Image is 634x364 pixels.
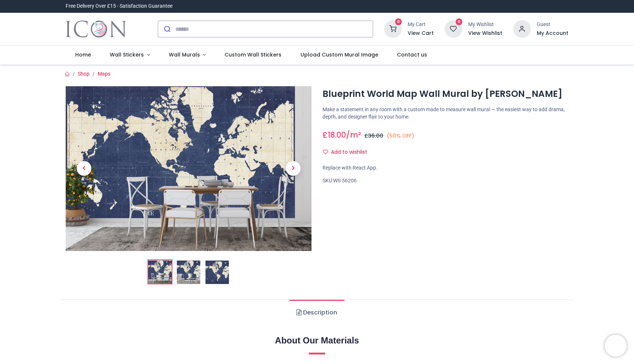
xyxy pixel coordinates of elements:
[323,88,568,100] h1: Blueprint World Map Wall Mural by [PERSON_NAME]
[445,26,462,32] a: 0
[98,71,110,77] a: Maps
[75,51,91,58] span: Home
[364,132,383,139] span: £
[328,130,346,140] span: 18.00
[368,132,383,139] span: 36.00
[333,178,357,183] span: WS-56206
[323,164,568,172] div: Replace with React App.
[414,3,568,10] iframe: Customer reviews powered by Trustpilot
[77,161,91,176] span: Previous
[323,106,568,120] p: Make a statement in any room with a custom made to measure wall mural — the easiest way to add dr...
[275,111,311,226] a: Next
[205,261,229,284] img: WS-56206-03
[159,45,215,65] a: Wall Murals
[323,149,328,154] i: Add to wishlist
[537,30,568,37] a: My Account
[346,130,361,140] span: /m²
[66,86,311,251] img: Blueprint World Map Wall Mural by Sue Schlabach
[286,161,300,176] span: Next
[323,146,374,159] button: Add to wishlistAdd to wishlist
[66,334,568,347] h2: About Our Materials
[387,132,415,140] small: (50% OFF)
[225,51,281,58] span: Custom Wall Stickers
[408,30,434,37] a: View Cart
[408,21,434,28] div: My Cart
[323,130,346,140] span: £
[148,261,172,284] img: Blueprint World Map Wall Mural by Sue Schlabach
[289,300,344,325] a: Description
[300,51,378,58] span: Upload Custom Mural Image
[456,18,463,25] sup: 0
[66,111,102,226] a: Previous
[605,335,627,357] iframe: Brevo live chat
[395,18,402,25] sup: 0
[468,30,502,37] a: View Wishlist
[537,21,568,28] div: Guest
[169,51,200,58] span: Wall Murals
[323,177,568,185] div: SKU:
[100,45,159,65] a: Wall Stickers
[66,19,126,39] img: Icon Wall Stickers
[66,3,172,10] div: Free Delivery Over £15 - Satisfaction Guarantee
[177,261,200,284] img: WS-56206-02
[110,51,144,58] span: Wall Stickers
[158,21,175,37] button: Submit
[78,71,90,77] a: Shop
[384,26,402,32] a: 0
[66,19,126,39] a: Logo of Icon Wall Stickers
[397,51,427,58] span: Contact us
[468,21,502,28] div: My Wishlist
